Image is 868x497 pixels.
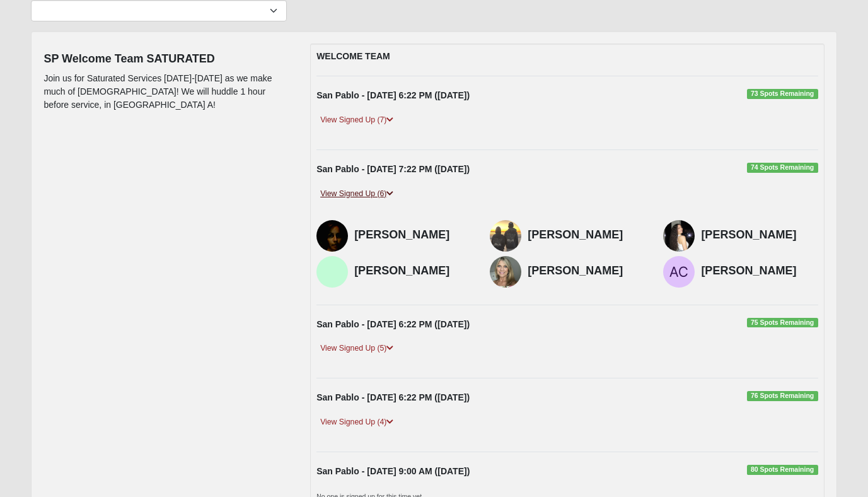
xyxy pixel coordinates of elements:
h4: [PERSON_NAME] [354,264,471,278]
img: Juliana Oliver [663,220,695,252]
img: Jamie Kelly [490,220,521,252]
strong: San Pablo - [DATE] 6:22 PM ([DATE]) [316,90,470,100]
span: 74 Spots Remaining [747,163,818,173]
img: Renee Davis [316,220,348,252]
a: View Signed Up (6) [316,187,397,201]
strong: San Pablo - [DATE] 9:00 AM ([DATE]) [316,466,470,476]
span: 73 Spots Remaining [747,89,818,99]
a: View Signed Up (4) [316,416,397,429]
a: View Signed Up (5) [316,342,397,355]
span: 76 Spots Remaining [747,391,818,401]
strong: San Pablo - [DATE] 6:22 PM ([DATE]) [316,319,470,329]
h4: [PERSON_NAME] [701,264,818,278]
h4: [PERSON_NAME] [528,264,644,278]
img: Susan Walski [316,256,348,288]
img: Ashley Cummings [663,256,695,288]
strong: WELCOME TEAM [316,51,390,61]
a: View Signed Up (7) [316,114,397,127]
span: 75 Spots Remaining [747,318,818,328]
img: Shelly Cangemi [490,256,521,288]
h4: [PERSON_NAME] [528,228,644,242]
p: Join us for Saturated Services [DATE]-[DATE] as we make much of [DEMOGRAPHIC_DATA]! We will huddl... [43,72,291,112]
span: 80 Spots Remaining [747,465,818,475]
h4: SP Welcome Team SATURATED [43,52,291,66]
h4: [PERSON_NAME] [354,228,471,242]
h4: [PERSON_NAME] [701,228,818,242]
strong: San Pablo - [DATE] 7:22 PM ([DATE]) [316,164,470,174]
strong: San Pablo - [DATE] 6:22 PM ([DATE]) [316,392,470,402]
